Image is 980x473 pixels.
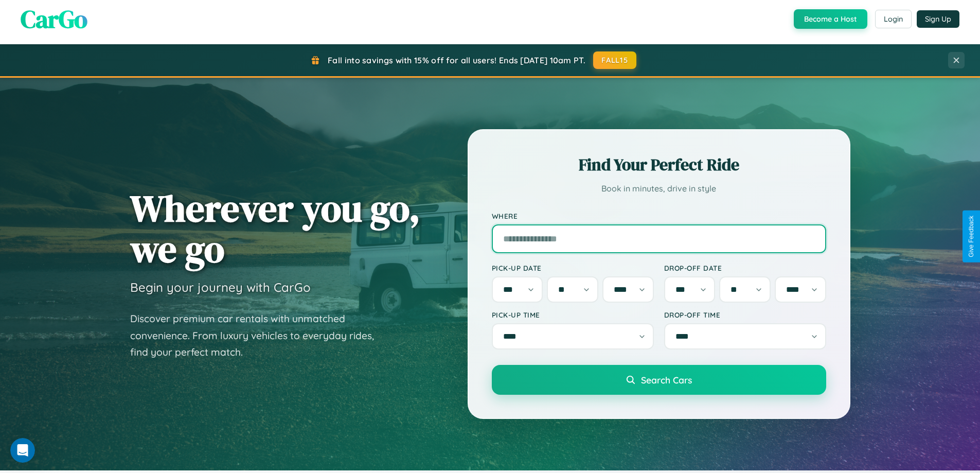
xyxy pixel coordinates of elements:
label: Where [492,212,826,220]
iframe: Intercom live chat [10,438,35,463]
p: Discover premium car rentals with unmatched convenience. From luxury vehicles to everyday rides, ... [130,310,387,361]
label: Drop-off Date [664,264,826,272]
div: Give Feedback [968,216,975,257]
span: CarGo [21,2,87,36]
span: Fall into savings with 15% off for all users! Ends [DATE] 10am PT. [328,55,585,65]
button: Search Cars [492,365,826,395]
span: Search Cars [641,374,692,386]
button: Login [875,10,912,28]
label: Pick-up Date [492,264,654,272]
label: Drop-off Time [664,310,826,319]
p: Book in minutes, drive in style [492,181,826,196]
button: FALL15 [593,51,636,69]
h2: Find Your Perfect Ride [492,153,826,176]
label: Pick-up Time [492,310,654,319]
h1: Wherever you go, we go [130,188,420,269]
button: Sign Up [917,10,959,28]
h3: Begin your journey with CarGo [130,279,311,295]
button: Become a Host [794,9,867,29]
